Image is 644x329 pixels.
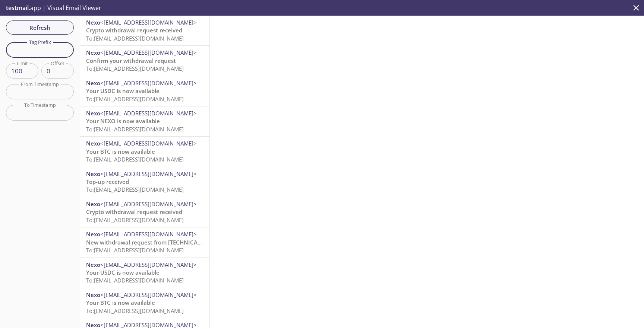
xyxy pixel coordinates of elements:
div: Nexo<[EMAIL_ADDRESS][DOMAIN_NAME]>Top-up receivedTo:[EMAIL_ADDRESS][DOMAIN_NAME] [80,167,209,197]
span: <[EMAIL_ADDRESS][DOMAIN_NAME]> [100,321,197,329]
span: To: [EMAIL_ADDRESS][DOMAIN_NAME] [86,35,184,42]
span: Your USDC is now available [86,87,160,95]
span: Nexo [86,109,100,117]
span: Confirm your withdrawal request [86,57,176,64]
span: To: [EMAIL_ADDRESS][DOMAIN_NAME] [86,186,184,193]
span: <[EMAIL_ADDRESS][DOMAIN_NAME]> [100,200,197,208]
div: Nexo<[EMAIL_ADDRESS][DOMAIN_NAME]>Crypto withdrawal request receivedTo:[EMAIL_ADDRESS][DOMAIN_NAME] [80,197,209,227]
span: Crypto withdrawal request received [86,26,182,34]
span: Nexo [86,261,100,268]
span: <[EMAIL_ADDRESS][DOMAIN_NAME]> [100,230,197,238]
span: To: [EMAIL_ADDRESS][DOMAIN_NAME] [86,65,184,72]
div: Nexo<[EMAIL_ADDRESS][DOMAIN_NAME]>Your BTC is now availableTo:[EMAIL_ADDRESS][DOMAIN_NAME] [80,137,209,166]
span: Your USDC is now available [86,269,160,276]
span: <[EMAIL_ADDRESS][DOMAIN_NAME]> [100,291,197,298]
span: Nexo [86,321,100,329]
span: Your BTC is now available [86,299,155,306]
span: Nexo [86,79,100,87]
span: To: [EMAIL_ADDRESS][DOMAIN_NAME] [86,125,184,133]
span: <[EMAIL_ADDRESS][DOMAIN_NAME]> [100,19,197,26]
span: <[EMAIL_ADDRESS][DOMAIN_NAME]> [100,49,197,56]
button: Refresh [6,20,74,35]
span: To: [EMAIL_ADDRESS][DOMAIN_NAME] [86,307,184,314]
div: Nexo<[EMAIL_ADDRESS][DOMAIN_NAME]>Your NEXO is now availableTo:[EMAIL_ADDRESS][DOMAIN_NAME] [80,106,209,136]
div: Nexo<[EMAIL_ADDRESS][DOMAIN_NAME]>New withdrawal request from [TECHNICAL_ID] - [DATE] 07:41:03 (C... [80,227,209,257]
span: <[EMAIL_ADDRESS][DOMAIN_NAME]> [100,140,197,147]
div: Nexo<[EMAIL_ADDRESS][DOMAIN_NAME]>Crypto withdrawal request receivedTo:[EMAIL_ADDRESS][DOMAIN_NAME] [80,16,209,45]
div: Nexo<[EMAIL_ADDRESS][DOMAIN_NAME]>Your USDC is now availableTo:[EMAIL_ADDRESS][DOMAIN_NAME] [80,76,209,106]
span: To: [EMAIL_ADDRESS][DOMAIN_NAME] [86,156,184,163]
span: Nexo [86,140,100,147]
div: Nexo<[EMAIL_ADDRESS][DOMAIN_NAME]>Your USDC is now availableTo:[EMAIL_ADDRESS][DOMAIN_NAME] [80,258,209,288]
span: New withdrawal request from [TECHNICAL_ID] - [DATE] 07:41:03 (CET) [86,239,272,246]
span: Nexo [86,19,100,26]
span: Your BTC is now available [86,148,155,155]
div: Nexo<[EMAIL_ADDRESS][DOMAIN_NAME]>Confirm your withdrawal requestTo:[EMAIL_ADDRESS][DOMAIN_NAME] [80,46,209,76]
span: Nexo [86,291,100,298]
span: To: [EMAIL_ADDRESS][DOMAIN_NAME] [86,246,184,254]
span: To: [EMAIL_ADDRESS][DOMAIN_NAME] [86,277,184,284]
span: Nexo [86,230,100,238]
span: <[EMAIL_ADDRESS][DOMAIN_NAME]> [100,261,197,268]
span: <[EMAIL_ADDRESS][DOMAIN_NAME]> [100,170,197,178]
span: To: [EMAIL_ADDRESS][DOMAIN_NAME] [86,95,184,103]
div: Nexo<[EMAIL_ADDRESS][DOMAIN_NAME]>Your BTC is now availableTo:[EMAIL_ADDRESS][DOMAIN_NAME] [80,288,209,318]
span: testmail [6,4,29,12]
span: Refresh [12,23,68,32]
span: To: [EMAIL_ADDRESS][DOMAIN_NAME] [86,216,184,224]
span: Your NEXO is now available [86,117,160,125]
span: <[EMAIL_ADDRESS][DOMAIN_NAME]> [100,109,197,117]
span: Nexo [86,49,100,56]
span: Nexo [86,170,100,178]
span: <[EMAIL_ADDRESS][DOMAIN_NAME]> [100,79,197,87]
span: Top-up received [86,178,129,185]
span: Crypto withdrawal request received [86,208,182,215]
span: Nexo [86,200,100,208]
